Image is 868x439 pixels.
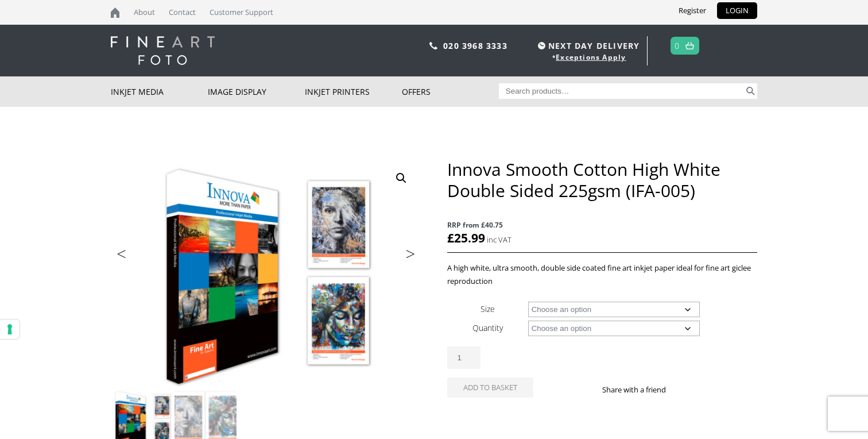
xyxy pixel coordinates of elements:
img: Innova Smooth Cotton High White Double Sided 225gsm (IFA-005) [111,159,421,388]
bdi: 25.99 [447,230,485,246]
a: Image Display [208,76,305,107]
p: Share with a friend [602,383,680,396]
span: RRP from £40.75 [447,218,757,232]
a: 020 3968 3333 [443,40,507,51]
img: time.svg [538,42,545,49]
button: Add to basket [447,378,533,398]
input: Search products… [499,83,745,99]
a: Register [670,2,715,19]
img: twitter sharing button [693,385,703,394]
h1: Innova Smooth Cotton High White Double Sided 225gsm (IFA-005) [447,159,757,201]
label: Quantity [472,322,503,333]
a: Inkjet Media [111,76,208,107]
a: Offers [402,76,499,107]
span: NEXT DAY DELIVERY [535,39,640,52]
img: email sharing button [707,385,716,394]
img: phone.svg [429,42,437,49]
img: facebook sharing button [680,385,689,394]
label: Size [480,303,495,314]
input: Product quantity [447,346,480,369]
img: basket.svg [685,42,694,49]
span: £ [447,230,454,246]
a: Inkjet Printers [305,76,402,107]
a: Exceptions Apply [556,52,626,62]
button: Search [744,83,757,99]
a: View full-screen image gallery [391,168,412,188]
p: A high white, ultra smooth, double side coated fine art inkjet paper ideal for fine art giclee re... [447,261,757,288]
a: 0 [675,37,680,54]
a: LOGIN [717,2,757,19]
img: logo-white.svg [111,36,215,65]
